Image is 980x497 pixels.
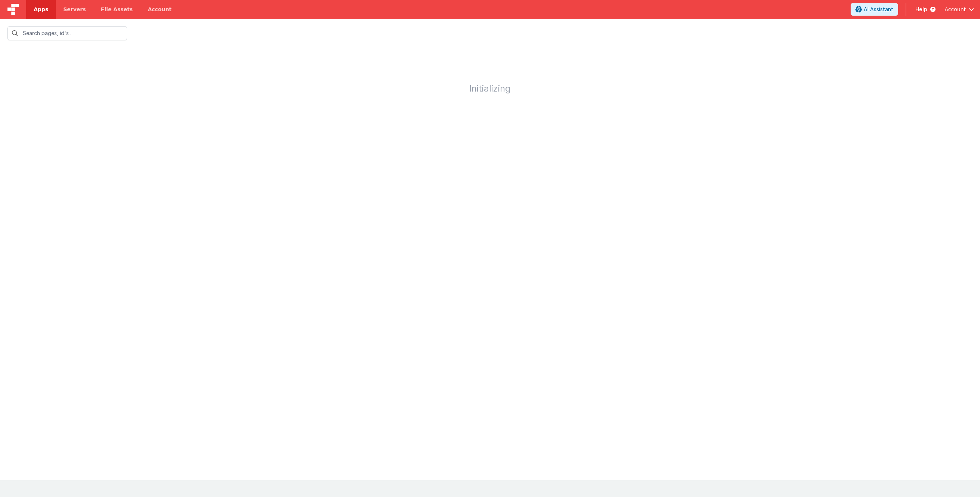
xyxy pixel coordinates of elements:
[63,6,86,13] span: Servers
[101,6,133,13] span: File Assets
[864,6,893,13] span: AI Assistant
[915,6,927,13] span: Help
[34,6,48,13] span: Apps
[7,26,127,40] input: Search pages, id's ...
[944,6,966,13] span: Account
[944,6,974,13] button: Account
[851,3,898,16] button: AI Assistant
